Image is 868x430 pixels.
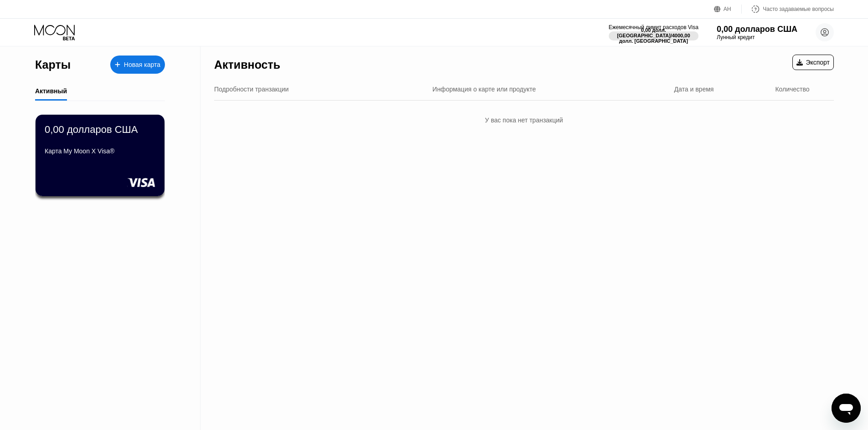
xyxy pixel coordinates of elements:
div: Часто задаваемые вопросы [742,5,834,14]
font: Новая карта [124,61,160,68]
font: Карта My Moon X Visa® [45,147,114,155]
font: Активный [35,87,67,95]
font: У вас пока нет транзакций [485,116,563,124]
font: Карты [35,58,71,71]
iframe: Кнопка запуска окна обмена сообщениями [832,394,861,423]
font: Информация о карте или продукте [432,86,536,93]
font: Дата и время [674,86,714,93]
div: Новая карта [110,56,165,74]
div: Экспорт [792,55,834,70]
font: 0,00 долларов США [45,124,138,135]
font: АН [724,6,731,12]
font: Активность [214,58,280,71]
font: 4000,00 долл. [GEOGRAPHIC_DATA] [619,33,692,44]
font: 0,00 долларов США [717,25,797,34]
font: Лунный кредит [717,34,755,40]
font: Ежемесячный лимит расходов Visa [609,24,699,30]
div: Ежемесячный лимит расходов Visa0,00 долл. [GEOGRAPHIC_DATA]/4000,00 долл. [GEOGRAPHIC_DATA] [609,24,699,40]
div: АН [714,5,742,14]
font: Часто задаваемые вопросы [763,6,834,12]
div: 0,00 долларов СШАЛунный кредит [717,25,797,40]
font: 0,00 долл. [GEOGRAPHIC_DATA] [617,27,671,38]
div: 0,00 долларов СШАКарта My Moon X Visa® [36,115,164,196]
font: / [671,33,672,38]
font: Подробности транзакции [214,86,289,93]
font: Количество [775,86,809,93]
font: Экспорт [806,59,830,66]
